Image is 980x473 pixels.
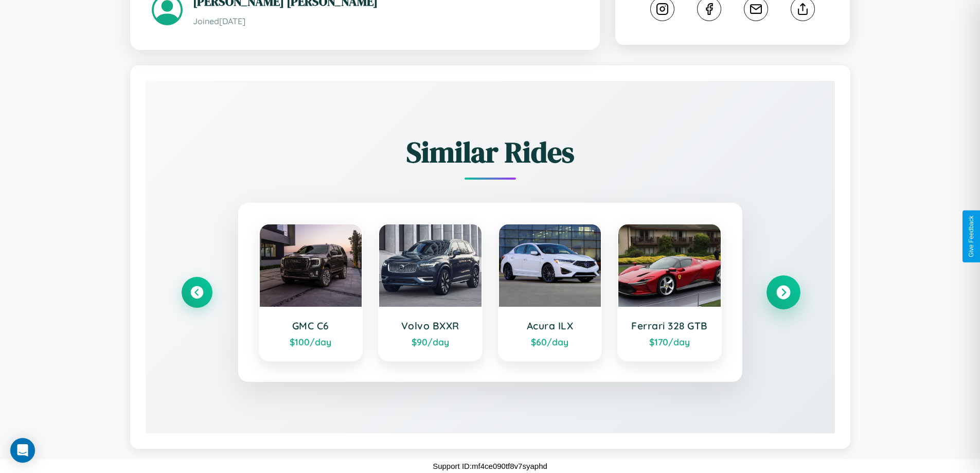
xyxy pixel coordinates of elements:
[968,216,975,257] div: Give Feedback
[182,132,799,172] h2: Similar Rides
[629,320,710,332] h3: Ferrari 328 GTB
[378,223,483,361] a: Volvo BXXR$90/day
[509,336,591,347] div: $ 60 /day
[10,438,35,463] div: Open Intercom Messenger
[509,320,591,332] h3: Acura ILX
[270,336,352,347] div: $ 100 /day
[270,320,352,332] h3: GMC C6
[629,336,710,347] div: $ 170 /day
[389,336,471,347] div: $ 90 /day
[389,320,471,332] h3: Volvo BXXR
[259,223,363,361] a: GMC C6$100/day
[498,223,602,361] a: Acura ILX$60/day
[433,459,547,473] p: Support ID: mf4ce090tf8v7syaphd
[193,14,578,29] p: Joined [DATE]
[617,223,722,361] a: Ferrari 328 GTB$170/day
